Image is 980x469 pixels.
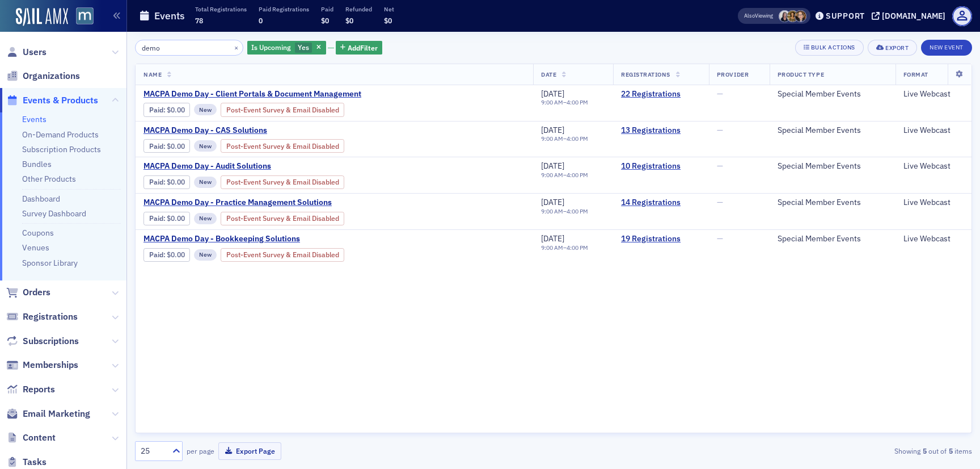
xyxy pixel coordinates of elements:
[336,41,382,55] button: AddFilter
[76,7,94,25] img: SailAMX
[167,142,185,150] span: $0.00
[221,139,345,153] div: Post-Event Survey
[218,442,281,460] button: Export Page
[187,446,214,456] label: per page
[567,207,588,215] time: 4:00 PM
[541,98,563,106] time: 9:00 AM
[22,144,101,154] a: Subscription Products
[795,10,806,22] span: Michelle Brown
[778,70,824,78] span: Product Type
[194,104,217,115] div: New
[23,46,47,58] span: Users
[384,16,392,25] span: $0
[541,171,588,179] div: –
[149,250,167,259] span: :
[567,171,588,179] time: 4:00 PM
[947,446,954,456] strong: 5
[298,43,309,52] span: Yes
[149,178,163,186] a: Paid
[251,43,291,52] span: Is Upcoming
[22,242,49,253] a: Venues
[826,11,865,21] div: Support
[143,198,334,208] span: MACPA Demo Day - Practice Management Solutions
[921,40,972,56] button: New Event
[143,70,162,78] span: Name
[149,250,163,259] a: Paid
[778,198,888,208] div: Special Member Events
[194,140,217,152] div: New
[384,5,394,13] p: Net
[143,125,441,136] a: MACPA Demo Day - CAS Solutions
[903,198,964,208] div: Live Webcast
[149,142,167,150] span: :
[920,446,928,456] strong: 5
[6,456,47,468] a: Tasks
[221,248,345,262] div: Post-Event Survey
[6,94,98,107] a: Events & Products
[6,335,79,347] a: Subscriptions
[149,214,163,223] a: Paid
[23,383,55,396] span: Reports
[149,106,163,114] a: Paid
[149,106,167,114] span: :
[143,198,441,208] a: MACPA Demo Day - Practice Management Solutions
[23,335,79,347] span: Subscriptions
[231,42,242,52] button: ×
[621,125,701,136] a: 13 Registrations
[6,359,78,371] a: Memberships
[143,248,190,262] div: Paid: 19 - $0
[621,198,701,208] a: 14 Registrations
[717,233,723,244] span: —
[868,40,917,56] button: Export
[541,125,564,135] span: [DATE]
[143,89,361,99] span: MACPA Demo Day - Client Portals & Document Management
[23,359,78,371] span: Memberships
[717,125,723,135] span: —
[541,161,564,171] span: [DATE]
[195,5,247,13] p: Total Registrations
[23,432,56,444] span: Content
[795,40,864,56] button: Bulk Actions
[6,408,90,420] a: Email Marketing
[541,207,563,215] time: 9:00 AM
[167,178,185,186] span: $0.00
[903,89,964,99] div: Live Webcast
[23,70,80,82] span: Organizations
[143,161,441,171] a: MACPA Demo Day - Audit Solutions
[541,244,563,252] time: 9:00 AM
[541,244,588,252] div: –
[23,456,47,468] span: Tasks
[744,12,755,19] div: Also
[194,249,217,261] div: New
[22,159,52,169] a: Bundles
[321,16,329,25] span: $0
[717,197,723,207] span: —
[744,12,773,20] span: Viewing
[22,174,76,184] a: Other Products
[149,142,163,150] a: Paid
[141,445,166,457] div: 25
[541,197,564,207] span: [DATE]
[195,16,203,25] span: 78
[6,311,78,323] a: Registrations
[247,41,326,55] div: Yes
[23,286,50,299] span: Orders
[143,125,334,136] span: MACPA Demo Day - CAS Solutions
[779,10,791,22] span: Kelly Brown
[16,8,68,26] img: SailAMX
[167,214,185,223] span: $0.00
[567,244,588,252] time: 4:00 PM
[952,6,972,26] span: Profile
[541,135,588,143] div: –
[787,10,799,22] span: Laura Swann
[541,70,556,78] span: Date
[143,103,190,116] div: Paid: 22 - $0
[221,212,345,225] div: Post-Event Survey
[621,161,701,171] a: 10 Registrations
[22,228,54,238] a: Coupons
[541,233,564,244] span: [DATE]
[541,89,564,99] span: [DATE]
[194,177,217,188] div: New
[541,171,563,179] time: 9:00 AM
[882,11,945,21] div: [DOMAIN_NAME]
